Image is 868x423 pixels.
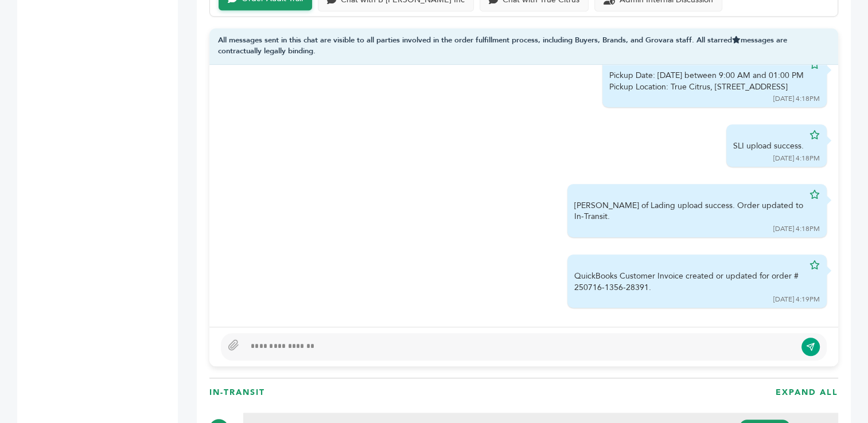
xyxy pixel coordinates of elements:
h3: In-Transit [209,387,265,398]
h3: EXPAND ALL [776,387,838,398]
div: [DATE] 4:18PM [773,94,820,104]
div: [DATE] 4:19PM [773,295,820,304]
div: QuickBooks Customer Invoice created or updated for order # 250716-1356-28391. [574,271,804,293]
div: Pickup Date: [DATE] between 9:00 AM and 01:00 PM Pickup Location: True Citrus, [STREET_ADDRESS] [609,70,804,92]
div: All messages sent in this chat are visible to all parties involved in the order fulfillment proce... [209,28,838,65]
div: SLI upload success. [733,140,804,152]
div: [PERSON_NAME] of Lading upload success. Order updated to In-Transit. [574,200,804,222]
div: [DATE] 4:18PM [773,224,820,234]
div: [DATE] 4:18PM [773,154,820,163]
